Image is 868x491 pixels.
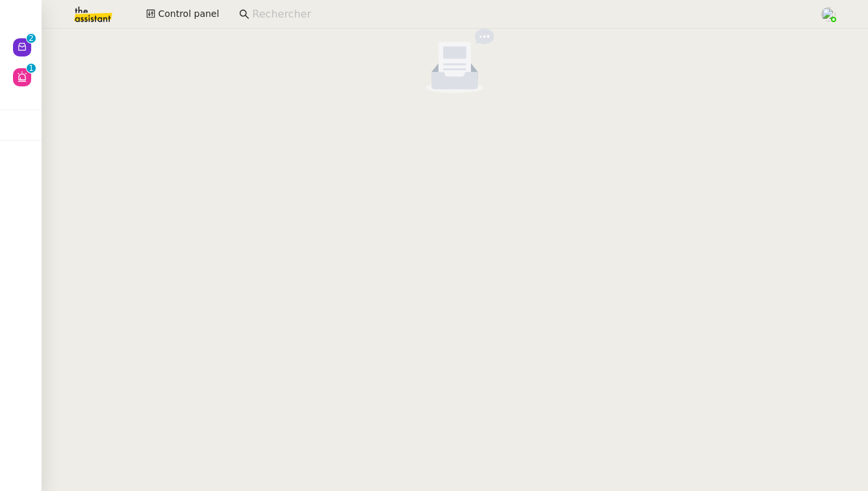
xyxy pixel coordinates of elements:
[138,5,227,23] button: Control panel
[821,7,836,21] img: users%2FPPrFYTsEAUgQy5cK5MCpqKbOX8K2%2Favatar%2FCapture%20d%E2%80%99e%CC%81cran%202023-06-05%20a%...
[29,64,34,75] p: 1
[27,64,36,73] nz-badge-sup: 1
[158,6,219,21] span: Control panel
[27,34,36,43] nz-badge-sup: 2
[29,34,34,45] p: 2
[252,6,806,23] input: Rechercher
